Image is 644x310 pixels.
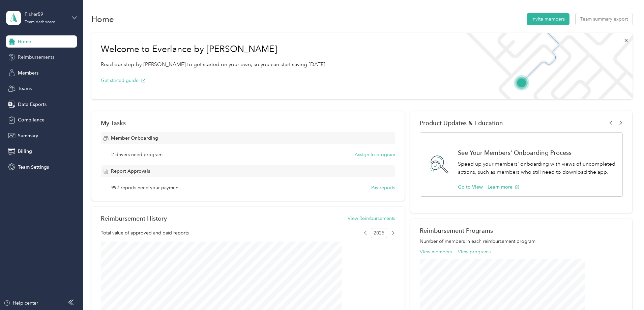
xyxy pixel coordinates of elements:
h1: Welcome to Everlance by [PERSON_NAME] [101,44,327,55]
div: Fisher59 [25,11,67,18]
span: Summary [18,132,38,139]
div: My Tasks [101,119,395,126]
span: 2 drivers need program [111,151,163,158]
span: Report Approvals [111,168,150,175]
button: View programs [458,248,491,255]
iframe: Everlance-gr Chat Button Frame [606,272,644,310]
p: Speed up your members' onboarding with views of uncompleted actions, such as members who still ne... [458,160,615,176]
span: Members [18,69,38,77]
span: Member Onboarding [111,135,158,142]
h1: See Your Members' Onboarding Process [458,149,615,156]
p: Number of members in each reimbursement program. [420,238,623,245]
button: Team summary export [576,13,633,25]
span: 997 reports need your payment [111,184,180,191]
h2: Reimbursement Programs [420,227,623,234]
button: View Reimbursements [348,215,395,222]
span: Compliance [18,116,45,123]
span: Reimbursements [18,54,54,61]
img: Welcome to everlance [459,33,632,99]
h2: Reimbursement History [101,215,167,222]
button: Assign to program [355,151,395,158]
span: Billing [18,148,32,155]
span: Home [18,38,31,45]
button: Go to View [458,184,483,191]
button: Pay reports [371,184,395,191]
div: Team dashboard [25,20,56,24]
h1: Home [91,16,114,23]
button: View members [420,248,452,255]
button: Learn more [488,184,520,191]
span: Product Updates & Education [420,119,503,126]
button: Invite members [527,13,569,25]
span: Data Exports [18,101,47,108]
button: Help center [4,300,38,307]
span: Total value of approved and paid reports [101,229,189,236]
button: Get started guide [101,77,146,84]
span: Team Settings [18,164,49,171]
p: Read our step-by-[PERSON_NAME] to get started on your own, so you can start saving [DATE]. [101,60,327,69]
span: 2025 [371,228,387,238]
span: Teams [18,85,32,92]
